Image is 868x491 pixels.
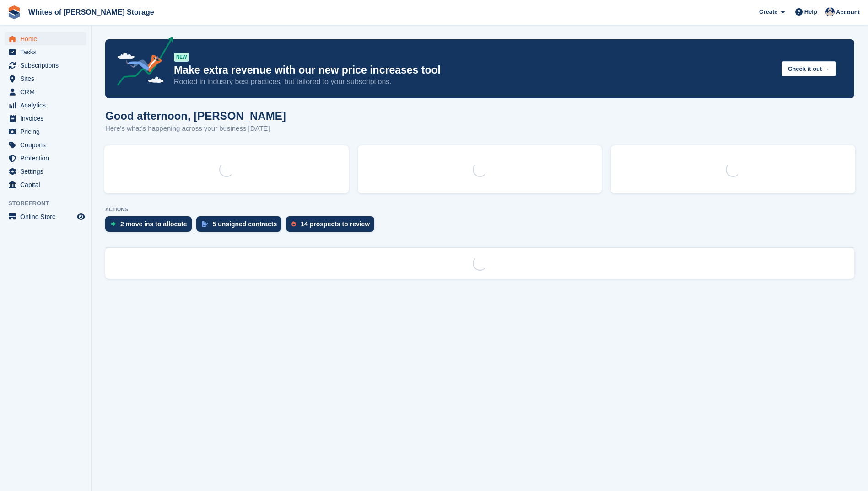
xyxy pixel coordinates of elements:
span: Coupons [20,139,75,151]
span: Account [836,8,860,17]
p: Make extra revenue with our new price increases tool [174,64,774,77]
a: menu [5,125,86,138]
span: Pricing [20,125,75,138]
div: 5 unsigned contracts [213,220,277,228]
span: Create [759,7,777,16]
div: 14 prospects to review [301,220,370,228]
span: Storefront [8,199,91,208]
span: Analytics [20,99,75,112]
span: Help [804,7,817,16]
img: stora-icon-8386f47178a22dfd0bd8f6a31ec36ba5ce8667c1dd55bd0f319d3a0aa187defe.svg [7,5,21,19]
a: menu [5,152,86,165]
a: menu [5,85,86,98]
a: Preview store [75,211,86,222]
span: Subscriptions [20,59,75,72]
span: Tasks [20,46,75,59]
a: menu [5,178,86,191]
button: Check it out → [782,61,836,76]
a: 14 prospects to review [286,216,379,236]
a: menu [5,99,86,112]
p: Rooted in industry best practices, but tailored to your subscriptions. [174,77,774,87]
a: 5 unsigned contracts [196,216,286,236]
a: menu [5,210,86,223]
a: menu [5,46,86,59]
span: Online Store [20,210,75,223]
img: Wendy [825,7,835,16]
img: prospect-51fa495bee0391a8d652442698ab0144808aea92771e9ea1ae160a38d050c398.svg [291,221,296,227]
img: move_ins_to_allocate_icon-fdf77a2bb77ea45bf5b3d319d69a93e2d87916cf1d5bf7949dd705db3b84f3ca.svg [111,221,116,227]
span: Protection [20,152,75,165]
span: Home [20,32,75,45]
a: menu [5,59,86,72]
img: price-adjustments-announcement-icon-8257ccfd72463d97f412b2fc003d46551f7dbcb40ab6d574587a9cd5c0d94... [109,37,173,89]
div: 2 move ins to allocate [120,220,187,228]
a: 2 move ins to allocate [105,216,196,236]
span: Sites [20,72,75,85]
a: menu [5,32,86,45]
div: NEW [174,53,189,62]
span: Settings [20,165,75,178]
img: contract_signature_icon-13c848040528278c33f63329250d36e43548de30e8caae1d1a13099fd9432cc5.svg [202,221,208,227]
a: Whites of [PERSON_NAME] Storage [25,5,158,20]
a: menu [5,112,86,125]
p: Here's what's happening across your business [DATE] [105,123,286,134]
p: ACTIONS [105,207,854,213]
h1: Good afternoon, [PERSON_NAME] [105,110,286,122]
span: Capital [20,178,75,191]
span: Invoices [20,112,75,125]
span: CRM [20,85,75,98]
a: menu [5,72,86,85]
a: menu [5,139,86,151]
a: menu [5,165,86,178]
